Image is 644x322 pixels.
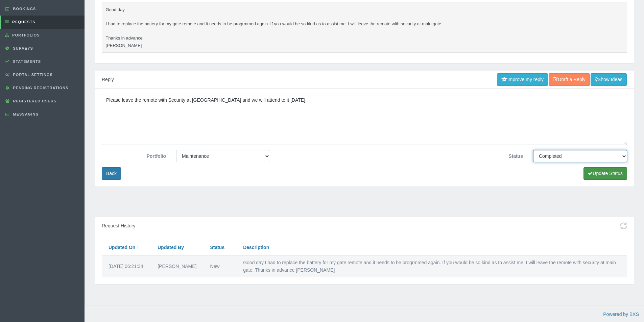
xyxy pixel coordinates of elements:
[158,245,184,250] a: Updated By
[11,86,69,90] span: Pending Registrations
[11,112,39,116] span: Messaging
[454,150,528,160] label: Status
[497,73,548,86] button: Improve my reply
[203,255,236,278] td: New
[603,312,639,317] a: Powered by BXS
[97,150,171,160] label: Portfolio
[243,245,269,250] a: Description
[102,167,121,180] a: Back
[210,245,224,250] a: Status
[151,255,203,278] td: [PERSON_NAME]
[11,46,33,50] span: Surveys
[109,245,135,250] a: Updated On
[10,33,40,37] span: Portfolios
[102,255,151,278] td: [DATE] 06:21:34
[11,73,53,77] span: Portal Settings
[591,73,627,86] button: Show Ideas
[10,20,35,24] span: Requests
[102,2,627,53] pre: Good day I had to replace the battery for my gate remote and it needs to be progrmmed again. If y...
[11,7,36,11] span: Bookings
[236,255,627,278] td: Good day I had to replace the battery for my gate remote and it needs to be progrmmed again. If y...
[95,217,634,235] div: Request History
[583,167,627,180] button: Update Status
[11,59,41,64] span: Statements
[95,71,634,89] div: Reply
[11,99,56,103] span: Registered Users
[549,73,590,86] button: Draft a Reply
